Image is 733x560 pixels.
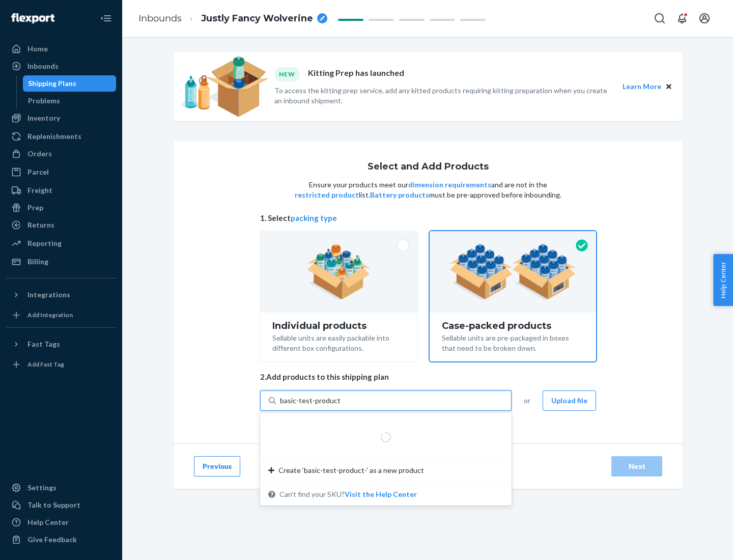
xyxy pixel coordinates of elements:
[543,390,596,411] button: Upload file
[6,217,116,233] a: Returns
[27,44,48,54] div: Home
[274,67,300,81] div: NEW
[27,535,77,545] div: Give Feedback
[260,213,596,223] span: 1. Select
[370,190,429,200] button: Battery products
[6,200,116,216] a: Prep
[6,58,116,74] a: Inbounds
[6,497,116,513] a: Talk to Support
[611,456,662,477] button: Next
[694,8,715,29] button: Open account menu
[23,93,117,109] a: Problems
[442,331,584,353] div: Sellable units are pre-packaged in boxes that need to be broken down.
[27,483,57,493] div: Settings
[130,4,335,34] ol: breadcrumbs
[713,254,733,306] button: Help Center
[27,61,59,71] div: Inbounds
[27,167,49,177] div: Parcel
[6,356,116,373] a: Add Fast Tag
[6,110,116,126] a: Inventory
[28,78,76,89] div: Shipping Plans
[27,220,54,230] div: Returns
[449,244,576,300] img: case-pack.59cecea509d18c883b923b81aeac6d0b.png
[23,75,117,92] a: Shipping Plans
[260,372,596,382] span: 2. Add products to this shipping plan
[6,336,116,352] button: Fast Tags
[27,311,73,319] div: Add Integration
[27,290,70,300] div: Integrations
[6,41,116,57] a: Home
[524,396,530,406] span: or
[6,480,116,496] a: Settings
[408,180,491,190] button: dimension requirements
[6,146,116,162] a: Orders
[96,8,116,29] button: Close Navigation
[442,321,584,331] div: Case-packed products
[27,203,43,213] div: Prep
[27,131,81,142] div: Replenishments
[27,149,52,159] div: Orders
[201,12,313,25] span: Justly Fancy Wolverine
[6,164,116,180] a: Parcel
[27,339,60,349] div: Fast Tags
[6,287,116,303] button: Integrations
[194,456,240,477] button: Previous
[345,489,417,499] button: Create ‘basic-test-product-’ as a new productCan't find your SKU?
[274,86,613,106] p: To access the kitting prep service, add any kitted products requiring kitting preparation when yo...
[663,81,674,92] button: Close
[307,244,371,300] img: individual-pack.facf35554cb0f1810c75b2bd6df2d64e.png
[650,8,670,29] button: Open Search Box
[27,185,52,195] div: Freight
[6,307,116,323] a: Add Integration
[294,180,562,200] p: Ensure your products meet our and are not in the list. must be pre-approved before inbounding.
[28,96,60,106] div: Problems
[295,190,359,200] button: restricted product
[6,182,116,199] a: Freight
[27,113,60,123] div: Inventory
[280,396,341,406] input: Create ‘basic-test-product-’ as a new productCan't find your SKU?Visit the Help Center
[6,514,116,530] a: Help Center
[27,517,69,527] div: Help Center
[6,128,116,145] a: Replenishments
[620,461,654,471] div: Next
[623,81,661,92] button: Learn More
[291,213,337,223] button: packing type
[368,162,489,172] h1: Select and Add Products
[272,331,405,353] div: Sellable units are easily packable into different box configurations.
[279,489,417,499] span: Can't find your SKU?
[6,531,116,548] button: Give Feedback
[27,238,62,248] div: Reporting
[308,67,404,81] p: Kitting Prep has launched
[27,500,80,510] div: Talk to Support
[278,465,424,475] span: Create ‘basic-test-product-’ as a new product
[272,321,405,331] div: Individual products
[138,13,182,24] a: Inbounds
[6,235,116,251] a: Reporting
[27,257,48,267] div: Billing
[11,13,54,23] img: Flexport logo
[6,254,116,270] a: Billing
[672,8,692,29] button: Open notifications
[27,360,64,369] div: Add Fast Tag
